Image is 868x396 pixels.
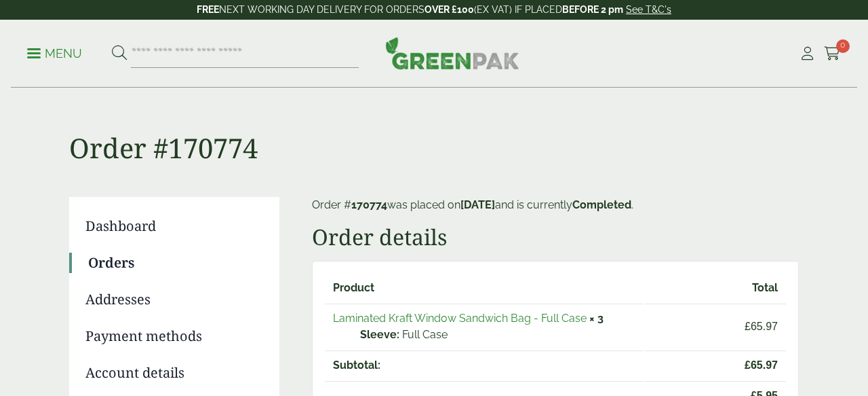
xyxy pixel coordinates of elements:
[360,327,635,343] p: Full Case
[644,274,786,302] th: Total
[626,4,671,15] a: See T&C's
[360,327,399,343] strong: Sleeve:
[572,198,631,211] mark: Completed
[88,253,260,273] a: Orders
[85,289,260,310] a: Addresses
[799,47,816,60] i: My Account
[385,37,519,69] img: GreenPak Supplies
[325,350,643,380] th: Subtotal:
[824,43,841,64] a: 0
[69,88,799,164] h1: Order #170774
[824,47,841,60] i: Cart
[351,198,387,211] mark: 170774
[27,46,82,59] a: Menu
[85,363,260,383] a: Account details
[85,216,260,236] a: Dashboard
[333,312,587,325] a: Laminated Kraft Window Sandwich Bag - Full Case
[312,197,799,213] p: Order # was placed on and is currently .
[85,326,260,346] a: Payment methods
[745,321,751,332] span: £
[652,357,778,374] span: 65.97
[425,4,474,15] strong: OVER £100
[460,198,495,211] mark: [DATE]
[745,359,751,371] span: £
[745,321,778,332] bdi: 65.97
[197,4,219,15] strong: FREE
[836,39,850,53] span: 0
[589,312,604,325] strong: × 3
[325,274,643,302] th: Product
[562,4,623,15] strong: BEFORE 2 pm
[312,224,799,250] h2: Order details
[27,46,82,62] p: Menu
